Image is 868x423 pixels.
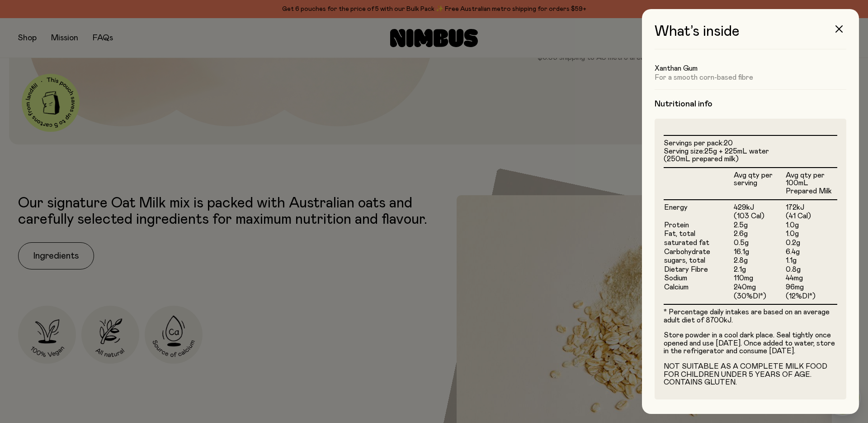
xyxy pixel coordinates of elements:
[785,200,837,212] td: 172kJ
[664,148,837,163] li: Serving size:
[655,99,846,110] h4: Nutritional info
[733,292,785,304] td: (30%DI*)
[664,284,689,291] span: Calcium
[785,292,837,304] td: (12%DI*)
[733,248,785,257] td: 16.1g
[664,248,710,255] span: Carbohydrate
[664,204,688,211] span: Energy
[664,274,687,282] span: Sodium
[733,239,785,248] td: 0.5g
[785,274,837,283] td: 44mg
[655,24,846,49] h3: What’s inside
[785,265,837,274] td: 0.8g
[785,168,837,200] th: Avg qty per 100mL Prepared Milk
[655,73,846,82] p: For a smooth corn-based fibre
[664,363,837,387] p: NOT SUITABLE AS A COMPLETE MILK FOOD FOR CHILDREN UNDER 5 YEARS OF AGE. CONTAINS GLUTEN.
[724,139,733,147] span: 20
[733,200,785,212] td: 429kJ
[785,283,837,292] td: 96mg
[733,230,785,239] td: 2.6g
[733,265,785,274] td: 2.1g
[733,274,785,283] td: 110mg
[664,139,837,148] li: Servings per pack:
[664,221,689,229] span: Protein
[733,283,785,292] td: 240mg
[664,257,705,264] span: sugars, total
[664,230,695,237] span: Fat, total
[785,248,837,257] td: 6.4g
[785,221,837,230] td: 1.0g
[785,256,837,265] td: 1.1g
[664,332,837,356] p: Store powder in a cool dark place. Seal tightly once opened and use [DATE]. Once added to water, ...
[733,168,785,200] th: Avg qty per serving
[785,212,837,221] td: (41 Cal)
[733,256,785,265] td: 2.8g
[664,148,769,163] span: 25g + 225mL water (250mL prepared milk)
[664,308,837,324] p: * Percentage daily intakes are based on an average adult diet of 8700kJ.
[733,221,785,230] td: 2.5g
[733,212,785,221] td: (103 Cal)
[785,230,837,239] td: 1.0g
[655,64,846,73] h5: Xanthan Gum
[664,266,708,273] span: Dietary Fibre
[785,239,837,248] td: 0.2g
[664,239,709,246] span: saturated fat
